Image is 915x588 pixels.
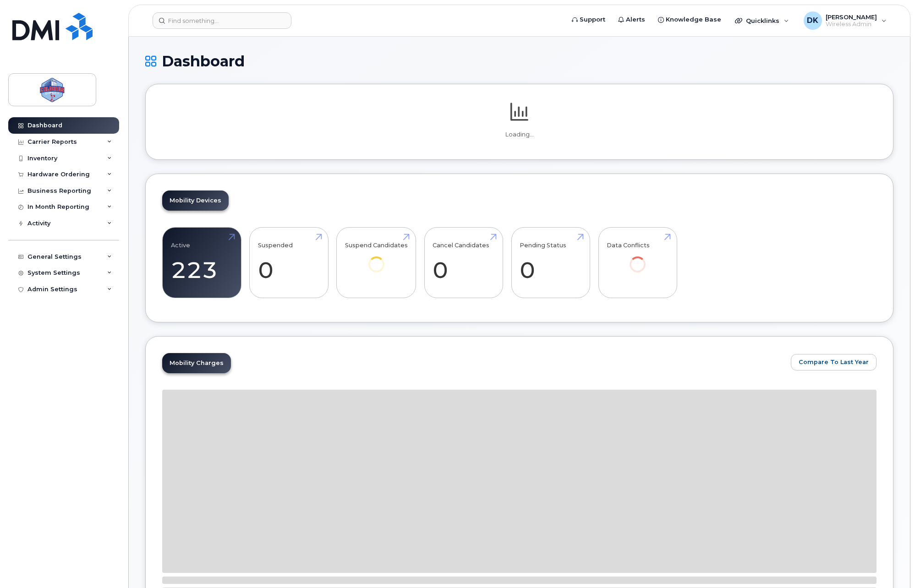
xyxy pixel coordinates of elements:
a: Data Conflicts [607,233,668,285]
a: Active 223 [171,233,233,293]
span: Compare To Last Year [799,358,869,366]
a: Cancel Candidates 0 [433,233,494,293]
p: Loading... [162,131,877,139]
h1: Dashboard [145,53,893,69]
a: Suspended 0 [258,233,320,293]
a: Mobility Devices [162,191,229,211]
a: Suspend Candidates [345,233,408,285]
button: Compare To Last Year [791,354,877,370]
a: Pending Status 0 [520,233,581,293]
a: Mobility Charges [162,353,231,373]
